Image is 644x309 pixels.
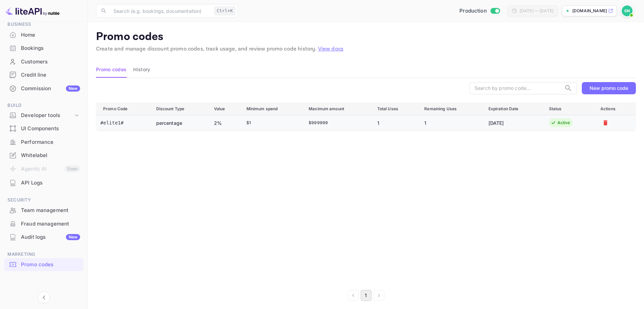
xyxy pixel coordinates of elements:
[4,251,84,258] span: Marketing
[419,102,483,115] th: Remaining Uses
[21,179,80,187] div: API Logs
[21,44,80,52] div: Bookings
[4,231,84,243] a: Audit logsNew
[5,5,59,16] img: LiteAPI logo
[151,115,209,131] td: percentage
[4,55,84,69] div: Customers
[209,115,241,131] td: 2%
[361,290,372,301] button: page 1
[469,82,562,94] input: Search by promo code...
[4,110,84,121] div: Developer tools
[572,8,607,14] p: [DOMAIN_NAME]
[209,102,241,115] th: Value
[4,42,84,55] div: Bookings
[4,149,84,162] div: Whitelabel
[4,42,84,54] a: Bookings
[21,220,80,228] div: Fraud management
[21,71,80,79] div: Credit line
[457,7,502,15] div: Switch to Sandbox mode
[21,31,80,39] div: Home
[96,30,636,44] p: Promo codes
[246,120,298,126] div: $ 1
[582,82,636,94] button: New promo code
[4,217,84,231] div: Fraud management
[4,69,84,81] a: Credit line
[4,28,84,42] div: Home
[483,115,544,131] td: [DATE]
[4,122,84,135] a: UI Components
[372,115,419,131] td: 1
[66,234,80,240] div: New
[309,120,366,126] div: $ 999999
[4,69,84,82] div: Credit line
[21,138,80,146] div: Performance
[96,61,126,78] button: Promo codes
[21,85,80,93] div: Commission
[4,149,84,161] a: Whitelabel
[21,261,80,269] div: Promo codes
[21,112,73,119] div: Developer tools
[595,102,636,115] th: Actions
[622,5,633,16] img: Cas Hulsbosch
[4,21,84,28] span: Business
[110,4,212,18] input: Search (e.g. bookings, documentation)
[483,102,544,115] th: Expiration Date
[21,125,80,133] div: UI Components
[4,217,84,230] a: Fraud management
[544,102,595,115] th: Status
[66,85,80,92] div: New
[96,115,151,131] td: #elite1#
[4,55,84,68] a: Customers
[4,136,84,149] div: Performance
[590,85,628,91] div: New promo code
[151,102,209,115] th: Discount Type
[4,28,84,41] a: Home
[4,231,84,244] div: Audit logsNew
[459,7,487,15] span: Production
[600,118,611,128] button: Mark for deletion
[96,290,636,301] nav: pagination navigation
[214,6,235,15] div: Ctrl+K
[4,176,84,190] div: API Logs
[96,102,151,115] th: Promo Code
[557,120,570,126] div: Active
[4,204,84,217] div: Team management
[4,176,84,189] a: API Logs
[4,258,84,271] a: Promo codes
[21,233,80,241] div: Audit logs
[4,204,84,216] a: Team management
[4,102,84,109] span: Build
[38,291,50,304] button: Collapse navigation
[520,8,553,14] div: [DATE] — [DATE]
[21,58,80,66] div: Customers
[21,152,80,159] div: Whitelabel
[372,102,419,115] th: Total Uses
[133,61,150,78] button: History
[4,82,84,95] a: CommissionNew
[4,196,84,204] span: Security
[303,102,372,115] th: Maximum amount
[318,45,343,53] a: View docs
[21,207,80,214] div: Team management
[96,45,636,53] p: Create and manage discount promo codes, track usage, and review promo code history.
[419,115,483,131] td: 1
[4,136,84,148] a: Performance
[241,102,304,115] th: Minimum spend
